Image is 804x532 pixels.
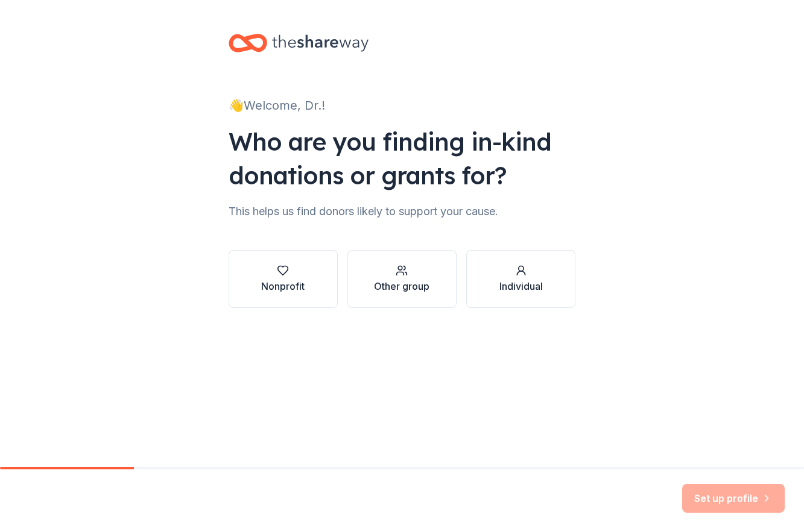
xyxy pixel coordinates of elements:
[466,250,575,308] button: Individual
[261,279,305,293] div: Nonprofit
[229,96,576,115] div: 👋 Welcome, Dr.!
[229,125,576,192] div: Who are you finding in-kind donations or grants for?
[229,250,338,308] button: Nonprofit
[229,202,576,221] div: This helps us find donors likely to support your cause.
[499,279,543,293] div: Individual
[347,250,457,308] button: Other group
[374,279,429,293] div: Other group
